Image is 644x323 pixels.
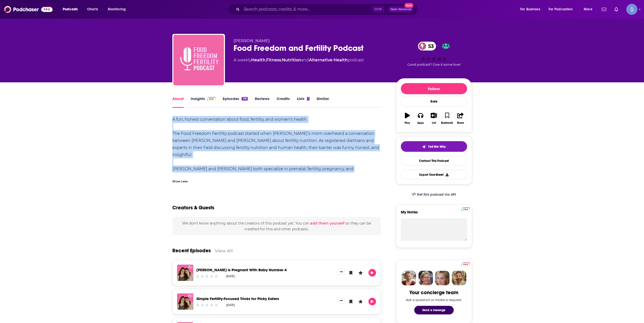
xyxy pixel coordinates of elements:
div: A weekly podcast [234,57,364,63]
img: Sydney Profile [402,271,416,285]
span: Logged in as Spiral5-G1 [626,4,637,15]
span: [PERSON_NAME] [234,38,270,43]
button: Follow [401,83,467,94]
span: , [281,58,282,62]
a: Episodes198 [223,96,247,108]
a: Get this podcast via API [408,188,460,201]
div: A fun, honest conversation about food, fertility, and women’s health. The Food Freedom Fertility ... [172,116,381,187]
span: and [301,58,309,62]
span: Get this podcast via API [417,192,456,197]
span: Open Advanced [390,8,411,11]
div: 53Good podcast? Give it some love! [396,38,472,70]
input: Search podcasts, credits, & more... [242,5,372,13]
img: Jon Profile [452,271,466,285]
div: Bookmark [441,121,453,125]
button: open menu [580,5,599,13]
span: , [265,58,266,62]
div: 1 [307,97,309,101]
button: Bookmark Episode [347,269,355,277]
a: Similar [317,96,329,108]
a: Pro website [461,207,470,211]
img: Podchaser Pro [461,262,470,266]
div: List [432,121,436,125]
button: Bookmark Episode [347,298,355,305]
div: 198 [242,97,247,101]
img: Podchaser - Follow, Share and Rate Podcasts [4,5,53,14]
button: add them yourself [310,221,344,225]
button: Play [368,269,376,277]
a: Recent Episodes [172,247,211,254]
button: List [427,109,440,128]
button: Open AdvancedNew [388,6,414,12]
img: tell me why sparkle [422,145,426,149]
button: Bookmark [441,109,454,128]
img: Food Freedom and Fertility Podcast [173,35,224,85]
button: tell me why sparkleTell Me Why [401,141,467,152]
a: Credits [277,96,290,108]
div: Ask a question or make a request. [406,298,462,302]
a: Nutrition [282,58,301,62]
span: Monitoring [108,6,126,13]
div: Community Rating: 0 out of 5 [195,274,218,278]
div: Your concierge team [409,289,458,296]
span: New [404,3,413,8]
button: Export One-Sheet [401,170,467,180]
button: open menu [104,5,132,13]
button: open menu [517,5,547,13]
div: Community Rating: 0 out of 5 [195,303,218,307]
button: Show profile menu [626,4,637,15]
span: We don't know anything about the creators of this podcast yet . You can so they can be credited f... [182,221,371,231]
a: Health [251,58,265,62]
a: About [172,96,184,108]
div: [DATE] [226,303,235,307]
button: Share [454,109,467,128]
a: InsightsPodchaser Pro [191,96,216,108]
img: Podchaser Pro [461,207,470,211]
div: Play [405,121,410,125]
a: Fitness [266,58,281,62]
span: 53 [423,42,436,51]
h2: Creators & Guests [172,205,214,211]
a: Simple Fertility-Focused Tricks for Picky Eaters [196,296,279,301]
button: Apps [414,109,427,128]
a: Pro website [461,262,470,266]
a: Lists1 [297,96,309,108]
div: Rate [401,96,467,107]
button: Leave a Rating [357,298,364,305]
span: More [584,6,592,13]
div: Search podcasts, credits, & more... [233,4,423,15]
img: User Profile [626,4,637,15]
div: [DATE] [226,275,235,278]
button: Leave a Rating [357,269,364,277]
a: Sophia is Pregnant With Baby Number 4 [196,267,287,272]
button: Send a message [414,306,454,314]
img: Simple Fertility-Focused Tricks for Picky Eaters [177,293,193,310]
img: Podchaser Pro [207,97,216,101]
img: Jules Profile [435,271,450,285]
img: Barbara Profile [418,271,433,285]
button: Show More Button [338,269,345,275]
span: Good podcast? Give it some love! [407,63,461,66]
a: Show notifications dropdown [612,5,620,14]
a: Charts [84,5,101,13]
button: open menu [545,5,580,13]
span: Tell Me Why [428,145,446,149]
span: For Business [520,6,540,13]
a: Contact This Podcast [401,156,467,166]
a: Show notifications dropdown [600,5,608,14]
a: Alternative Health [309,58,348,62]
a: 53 [418,42,436,51]
button: Show More Button [338,298,345,303]
button: open menu [59,5,84,13]
div: Share [457,121,464,125]
div: Apps [417,121,424,125]
span: Charts [87,6,98,13]
span: Podcasts [63,6,78,13]
a: Reviews [255,96,269,108]
a: View All [215,248,233,253]
img: Sophia is Pregnant With Baby Number 4 [177,265,193,281]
